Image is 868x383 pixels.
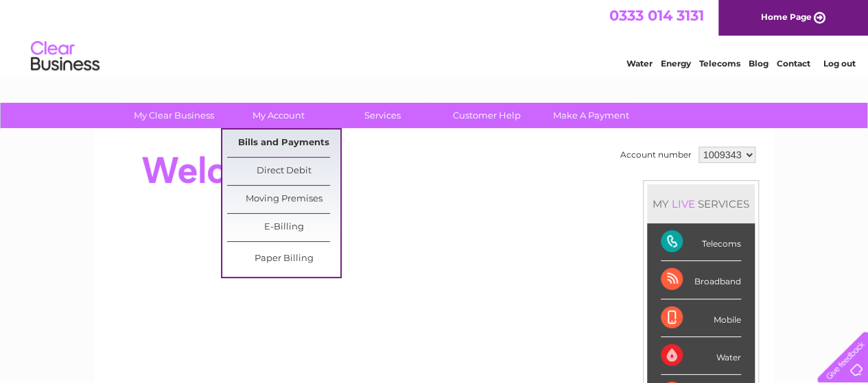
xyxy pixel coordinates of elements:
img: logo.png [30,36,100,77]
a: My Account [222,103,335,128]
a: Paper Billing [227,245,340,273]
a: Direct Debit [227,158,340,185]
a: 0333 014 3131 [609,7,704,24]
a: Customer Help [430,103,543,128]
div: Broadband [661,261,741,299]
div: MY SERVICES [647,184,755,223]
a: Log out [823,58,855,69]
a: Water [626,58,653,69]
div: Water [661,337,741,375]
a: Contact [777,58,810,69]
div: LIVE [669,197,698,210]
div: Mobile [661,299,741,337]
a: Telecoms [699,58,740,69]
a: Bills and Payments [227,129,340,157]
td: Account number [617,143,695,166]
a: E-Billing [227,214,340,241]
div: Telecoms [661,223,741,261]
a: Make A Payment [535,103,648,128]
a: My Clear Business [117,103,231,128]
a: Energy [661,58,691,69]
a: Services [326,103,439,128]
div: Clear Business is a trading name of Verastar Limited (registered in [GEOGRAPHIC_DATA] No. 3667643... [110,8,759,66]
a: Moving Premises [227,186,340,213]
a: Blog [749,58,769,69]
